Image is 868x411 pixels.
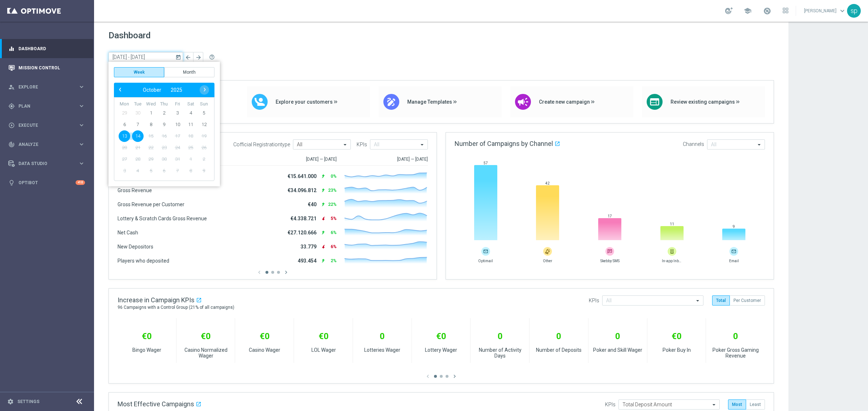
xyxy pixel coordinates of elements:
button: Month [164,67,214,77]
span: › [200,85,209,94]
span: 22 [145,142,157,153]
bs-daterangepicker-container: calendar [109,62,220,186]
div: Analyze [8,141,78,148]
span: 19 [198,130,210,142]
span: 3 [119,165,130,177]
a: Mission Control [18,58,85,77]
span: Analyze [18,142,78,147]
span: 30 [132,107,144,119]
a: Optibot [18,173,76,192]
div: Data Studio [8,160,78,167]
th: weekday [118,101,131,107]
i: keyboard_arrow_right [78,103,85,109]
button: gps_fixed Plan keyboard_arrow_right [8,103,85,109]
div: Explore [8,84,78,90]
span: 7 [172,165,183,177]
span: 2025 [171,87,182,93]
span: 9 [198,165,210,177]
a: Settings [17,399,39,404]
th: weekday [158,101,171,107]
span: Execute [18,123,78,127]
i: play_circle_outline [8,122,15,129]
span: 4 [185,107,196,119]
span: 5 [198,107,210,119]
span: Data Studio [18,161,78,166]
div: Execute [8,122,78,129]
span: 24 [172,142,183,153]
button: play_circle_outline Execute keyboard_arrow_right [8,122,85,128]
bs-datepicker-navigation-view: ​ ​ ​ [116,85,209,95]
span: 6 [119,119,130,130]
div: Plan [8,103,78,109]
span: 15 [145,130,157,142]
span: 23 [158,142,170,153]
button: ‹ [116,85,125,95]
div: Mission Control [8,58,85,77]
th: weekday [144,101,158,107]
button: equalizer Dashboard [8,46,85,52]
button: 2025 [166,85,187,95]
span: 18 [185,130,196,142]
th: weekday [171,101,184,107]
span: 11 [185,119,196,130]
i: keyboard_arrow_right [78,83,85,90]
i: keyboard_arrow_right [78,160,85,167]
span: 12 [198,119,210,130]
div: Dashboard [8,39,85,58]
span: 1 [185,153,196,165]
div: Optibot [8,173,85,192]
span: 21 [132,142,144,153]
div: sp [847,4,861,18]
span: 1 [145,107,157,119]
button: lightbulb Optibot +10 [8,180,85,186]
button: track_changes Analyze keyboard_arrow_right [8,142,85,147]
span: 30 [158,153,170,165]
span: 25 [185,142,196,153]
button: person_search Explore keyboard_arrow_right [8,84,85,90]
span: 2 [158,107,170,119]
i: equalizer [8,46,15,52]
a: Dashboard [18,39,85,58]
span: 29 [119,107,130,119]
span: 29 [145,153,157,165]
span: 16 [158,130,170,142]
span: 10 [172,119,183,130]
button: Data Studio keyboard_arrow_right [8,161,85,166]
span: Explore [18,85,78,89]
div: +10 [76,180,85,185]
i: keyboard_arrow_right [78,141,85,148]
span: 2 [198,153,210,165]
span: 5 [145,165,157,177]
span: 14 [132,130,144,142]
i: settings [7,398,14,405]
span: 17 [172,130,183,142]
span: 6 [158,165,170,177]
button: Week [114,67,164,77]
button: October [138,85,166,95]
span: 27 [119,153,130,165]
th: weekday [184,101,197,107]
span: 28 [132,153,144,165]
span: 3 [172,107,183,119]
a: [PERSON_NAME]keyboard_arrow_down [803,5,847,16]
span: 31 [172,153,183,165]
button: Mission Control [8,65,85,71]
span: 13 [119,130,130,142]
span: Plan [18,104,78,108]
span: October [143,87,161,93]
span: ‹ [115,85,125,94]
i: keyboard_arrow_right [78,122,85,129]
span: 8 [145,119,157,130]
span: 8 [185,165,196,177]
span: 7 [132,119,144,130]
i: lightbulb [8,179,15,186]
i: gps_fixed [8,103,15,109]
